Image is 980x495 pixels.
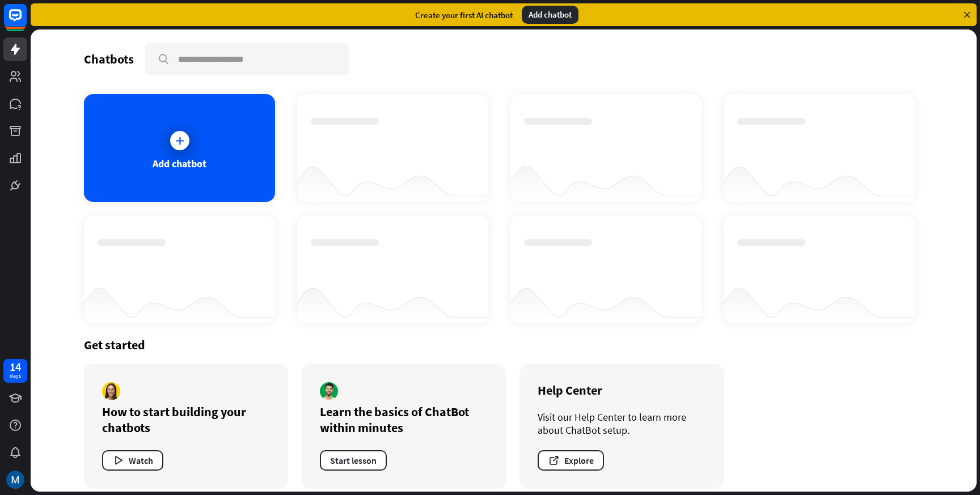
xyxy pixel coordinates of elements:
[415,10,513,20] div: Create your first AI chatbot
[538,450,604,471] button: Explore
[320,404,488,435] div: Learn the basics of ChatBot within minutes
[84,51,134,67] div: Chatbots
[3,359,27,383] a: 14 days
[102,404,270,435] div: How to start building your chatbots
[320,382,338,400] img: author
[538,382,706,398] div: Help Center
[102,382,120,400] img: author
[522,6,578,24] div: Add chatbot
[538,411,706,437] div: Visit our Help Center to learn more about ChatBot setup.
[102,450,163,471] button: Watch
[9,5,43,39] button: Open LiveChat chat widget
[84,337,923,353] div: Get started
[153,157,206,170] div: Add chatbot
[10,362,21,372] div: 14
[320,450,387,471] button: Start lesson
[10,372,21,380] div: days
